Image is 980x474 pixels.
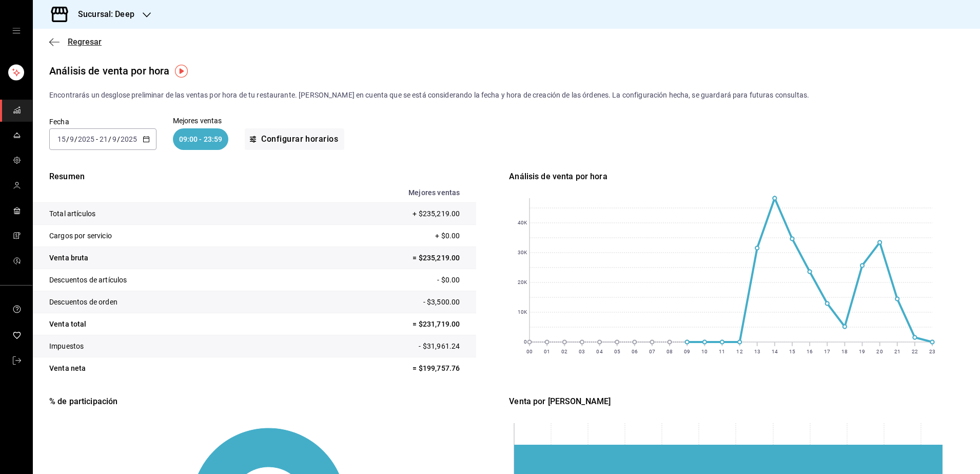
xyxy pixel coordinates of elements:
span: / [117,135,120,143]
td: Descuentos de orden [33,291,288,313]
input: -- [69,135,74,143]
span: Regresar [68,37,102,47]
text: 09 [684,349,690,354]
p: Mejores ventas [173,117,229,124]
td: Venta total [33,313,288,335]
text: 21 [894,349,900,354]
td: Total artículos [33,203,288,225]
th: Mejores ventas [288,183,476,203]
text: 03 [579,349,585,354]
text: 04 [597,349,603,354]
text: 01 [544,349,550,354]
text: 12 [737,349,743,354]
div: 09:00 - 23:59 [173,128,229,150]
label: Fecha [49,118,156,125]
text: 00 [526,349,533,354]
td: Descuentos de artículos [33,269,288,291]
td: Venta bruta [33,247,288,269]
text: 18 [842,349,848,354]
td: - $0.00 [288,269,476,291]
text: 07 [649,349,655,354]
text: 17 [824,349,830,354]
span: / [66,135,69,143]
button: Configurar horarios [245,128,344,150]
text: 10K [518,310,527,315]
div: Análisis de venta por hora [509,170,952,183]
input: ---- [77,135,95,143]
text: 10 [701,349,708,354]
td: Impuestos [33,335,288,357]
div: Venta por [PERSON_NAME] [509,395,952,408]
text: 30K [518,250,527,256]
td: Cargos por servicio [33,225,288,247]
td: = $199,757.76 [288,357,476,380]
td: = $231,719.00 [288,313,476,335]
p: Resumen [33,170,476,183]
span: / [108,135,111,143]
input: -- [57,135,66,143]
td: = $235,219.00 [288,247,476,269]
text: 08 [667,349,673,354]
text: 20 [877,349,883,354]
text: 13 [754,349,760,354]
h3: Sucursal: Deep [70,8,134,21]
text: 15 [789,349,795,354]
text: 19 [859,349,866,354]
td: + $0.00 [288,225,476,247]
text: 06 [632,349,638,354]
p: Encontrarás un desglose preliminar de las ventas por hora de tu restaurante. [PERSON_NAME] en cue... [49,90,964,101]
td: - $3,500.00 [288,291,476,313]
text: 16 [807,349,813,354]
text: 20K [518,280,527,286]
span: - [96,135,98,143]
input: ---- [120,135,138,143]
img: Tooltip marker [175,65,188,78]
input: -- [112,135,117,143]
div: Análisis de venta por hora [49,63,169,79]
text: 0 [524,339,527,345]
text: 11 [719,349,726,354]
button: Regresar [49,37,102,47]
input: -- [99,135,108,143]
span: / [74,135,77,143]
text: 02 [561,349,567,354]
button: open drawer [12,27,21,35]
div: % de participación [49,395,493,408]
text: 05 [614,349,620,354]
text: 22 [912,349,918,354]
td: + $235,219.00 [288,203,476,225]
text: 40K [518,220,527,226]
td: - $31,961.24 [288,335,476,357]
text: 23 [929,349,935,354]
td: Venta neta [33,357,288,380]
text: 14 [772,349,778,354]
